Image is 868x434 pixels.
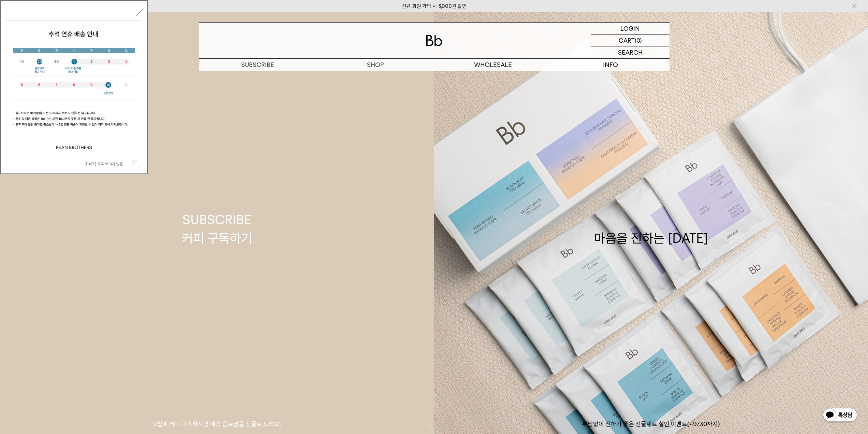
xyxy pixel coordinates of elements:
[591,34,670,46] a: CART (0)
[182,211,252,247] div: SUBSCRIBE 커피 구독하기
[402,3,467,9] a: 신규 회원 가입 시 3,000원 할인
[317,59,434,71] a: SHOP
[635,34,642,46] p: (0)
[434,59,552,71] p: WHOLESALE
[618,46,643,58] p: SEARCH
[199,59,317,71] a: SUBSCRIBE
[85,162,131,166] label: [DATE] 하루 보이지 않음
[619,34,635,46] p: CART
[426,35,442,46] img: 로고
[136,10,142,16] button: 닫기
[822,407,858,424] img: 카카오톡 채널 1:1 채팅 버튼
[552,59,670,71] p: INFO
[620,23,640,34] p: LOGIN
[6,21,142,157] img: 5e4d662c6b1424087153c0055ceb1a13_140731.jpg
[594,211,708,247] div: 마음을 전하는 [DATE]
[591,23,670,34] a: LOGIN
